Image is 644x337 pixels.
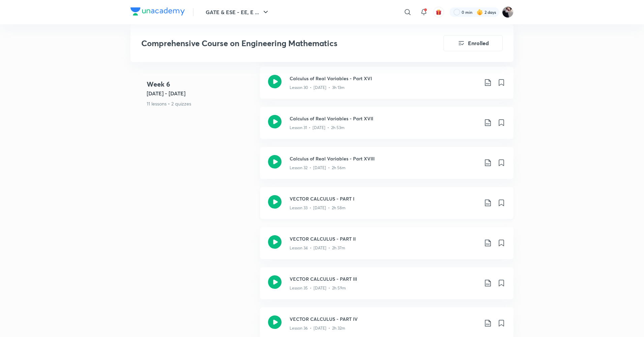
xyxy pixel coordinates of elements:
[290,155,478,162] h3: Calculus of Real Variables - Part XVIII
[147,89,255,97] h5: [DATE] - [DATE]
[290,75,478,82] h3: Calculus of Real Variables - Part XVI
[141,38,405,48] h3: Comprehensive Course on Engineering Mathematics
[290,165,346,171] p: Lesson 32 • [DATE] • 2h 56m
[443,35,503,51] button: Enrolled
[147,79,255,89] h4: Week 6
[290,125,345,131] p: Lesson 31 • [DATE] • 2h 53m
[130,7,185,16] img: Company Logo
[290,245,345,251] p: Lesson 34 • [DATE] • 2h 37m
[290,205,346,211] p: Lesson 33 • [DATE] • 2h 58m
[502,6,514,18] img: Ashutosh Tripathi
[290,195,478,202] h3: VECTOR CALCULUS - PART I
[290,325,345,331] p: Lesson 36 • [DATE] • 2h 32m
[290,275,478,282] h3: VECTOR CALCULUS - PART III
[260,67,514,107] a: Calculus of Real Variables - Part XVILesson 30 • [DATE] • 3h 13m
[130,7,185,17] a: Company Logo
[433,7,444,18] button: avatar
[202,5,274,19] button: GATE & ESE - EE, E ...
[260,187,514,227] a: VECTOR CALCULUS - PART ILesson 33 • [DATE] • 2h 58m
[436,9,442,15] img: avatar
[260,107,514,147] a: Calculus of Real Variables - Part XVIILesson 31 • [DATE] • 2h 53m
[290,315,478,323] h3: VECTOR CALCULUS - PART IV
[290,115,478,122] h3: Calculus of Real Variables - Part XVII
[260,147,514,187] a: Calculus of Real Variables - Part XVIIILesson 32 • [DATE] • 2h 56m
[260,227,514,267] a: VECTOR CALCULUS - PART IILesson 34 • [DATE] • 2h 37m
[290,285,346,291] p: Lesson 35 • [DATE] • 2h 59m
[260,267,514,307] a: VECTOR CALCULUS - PART IIILesson 35 • [DATE] • 2h 59m
[476,9,483,16] img: streak
[290,235,478,242] h3: VECTOR CALCULUS - PART II
[290,85,345,91] p: Lesson 30 • [DATE] • 3h 13m
[147,100,255,107] p: 11 lessons • 2 quizzes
